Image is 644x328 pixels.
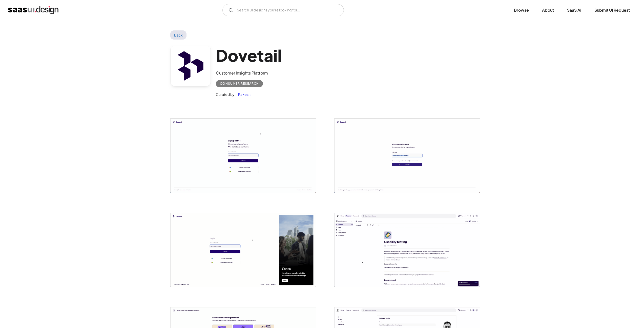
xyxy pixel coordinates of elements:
a: SaaS Ai [561,5,587,16]
a: open lightbox [171,213,316,287]
div: Curated by: [216,91,236,97]
div: Consumer Research [220,81,259,87]
a: Browse [508,5,535,16]
a: Back [170,30,187,40]
img: 6422d519a07c8a5e818c3c40_Dovetail%20-%20Customer%20insights%20installing%20projects.png [335,213,480,287]
img: 6422d5198fa8dd9e1d26717e_Dovetail%20-%20Customer%20insights%20Log%20in.png [171,213,316,287]
a: Rakesh [236,91,251,97]
h1: Dovetail [216,46,282,65]
form: Email Form [222,4,344,16]
a: Submit UI Request [588,5,636,16]
a: open lightbox [335,119,480,193]
img: 6422d51922b62f27a8ef2e7c_Dovetail%20-%20Customer%20insights%20Sign%20up.png [171,119,316,193]
input: Search UI designs you're looking for... [222,4,344,16]
a: About [536,5,560,16]
a: home [8,6,58,14]
div: Customer Insights Platform [216,70,282,76]
a: open lightbox [171,119,316,193]
a: open lightbox [335,213,480,287]
img: 6422d519717e77fd2f9dd5ed_Dovetail%20-%20Customer%20insights%20Setup%20workspace%20and%20profile.png [335,119,480,193]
